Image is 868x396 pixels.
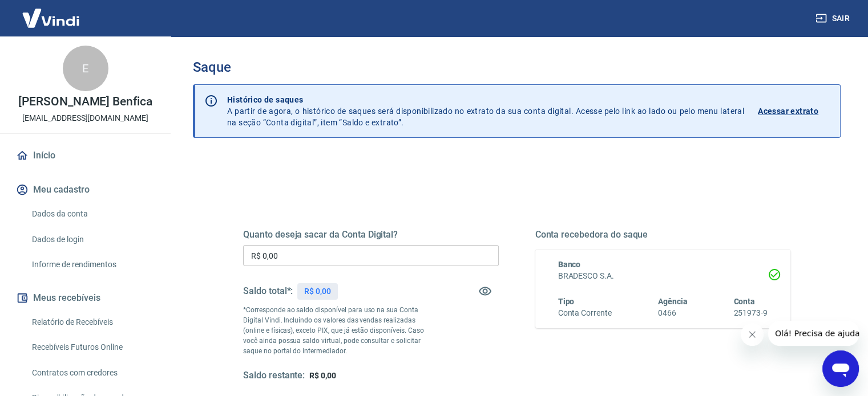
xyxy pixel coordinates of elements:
[741,323,764,346] iframe: Fechar mensagem
[14,1,88,35] img: Vindi
[63,46,108,91] div: E
[558,270,768,282] h6: BRADESCO S.A.
[758,94,831,128] a: Acessar extrato
[22,112,148,124] p: [EMAIL_ADDRESS][DOMAIN_NAME]
[758,105,818,117] p: Acessar extrato
[813,8,854,29] button: Sair
[243,285,293,297] h5: Saldo total*:
[227,94,744,128] p: A partir de agora, o histórico de saques será disponibilizado no extrato da sua conta digital. Ac...
[733,307,768,319] h6: 251973-9
[27,311,157,334] a: Relatório de Recebíveis
[309,371,336,380] span: R$ 0,00
[14,177,157,202] button: Meu cadastro
[27,253,157,276] a: Informe de rendimentos
[733,297,755,306] span: Conta
[822,350,859,387] iframe: Botão para abrir a janela de mensagens
[243,370,305,382] h5: Saldo restante:
[27,228,157,251] a: Dados de login
[227,94,744,105] p: Histórico de saques
[658,297,688,306] span: Agência
[14,285,157,311] button: Meus recebíveis
[243,229,499,240] h5: Quanto deseja sacar da Conta Digital?
[768,321,859,346] iframe: Mensagem da empresa
[304,285,331,297] p: R$ 0,00
[558,297,575,306] span: Tipo
[535,229,791,240] h5: Conta recebedora do saque
[558,260,581,269] span: Banco
[14,143,157,168] a: Início
[18,96,152,108] p: [PERSON_NAME] Benfica
[243,305,435,356] p: *Corresponde ao saldo disponível para uso na sua Conta Digital Vindi. Incluindo os valores das ve...
[558,307,612,319] h6: Conta Corrente
[27,361,157,385] a: Contratos com credores
[193,59,841,75] h3: Saque
[27,336,157,359] a: Recebíveis Futuros Online
[7,8,96,17] span: Olá! Precisa de ajuda?
[658,307,688,319] h6: 0466
[27,202,157,226] a: Dados da conta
